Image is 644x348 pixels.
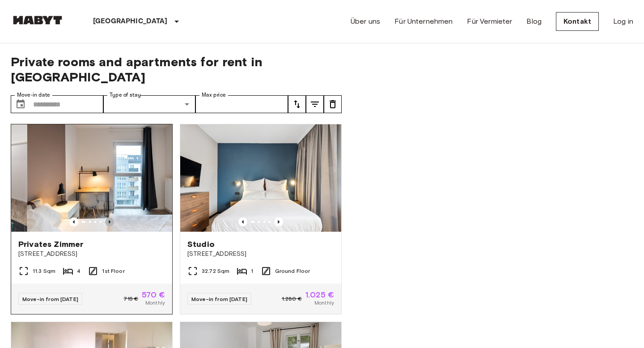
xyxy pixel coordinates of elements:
[306,95,324,113] button: tune
[180,124,341,232] img: Marketing picture of unit DE-01-481-006-01
[18,239,83,250] span: Privates Zimmer
[69,217,78,226] button: Previous image
[187,239,215,250] span: Studio
[305,291,334,299] span: 1.025 €
[202,267,229,275] span: 32.72 Sqm
[238,217,247,226] button: Previous image
[27,124,188,232] img: Marketing picture of unit DE-01-12-003-01Q
[275,267,310,275] span: Ground Floor
[33,267,55,275] span: 11.3 Sqm
[202,91,226,99] label: Max price
[105,217,114,226] button: Previous image
[187,250,334,259] span: [STREET_ADDRESS]
[191,296,247,302] span: Move-in from [DATE]
[467,16,512,27] a: Für Vermieter
[123,295,138,303] span: 715 €
[314,299,334,307] span: Monthly
[613,16,633,27] a: Log in
[102,267,124,275] span: 1st Floor
[22,296,78,302] span: Move-in from [DATE]
[11,54,342,85] span: Private rooms and apartments for rent in [GEOGRAPHIC_DATA]
[526,16,542,27] a: Blog
[394,16,453,27] a: Für Unternehmen
[324,95,342,113] button: tune
[180,124,342,314] a: Marketing picture of unit DE-01-481-006-01Previous imagePrevious imageStudio[STREET_ADDRESS]32.72...
[351,16,380,27] a: Über uns
[288,95,306,113] button: tune
[274,217,283,226] button: Previous image
[556,12,599,31] a: Kontakt
[251,267,253,275] span: 1
[11,16,64,25] img: Habyt
[11,124,173,314] a: Previous imagePrevious imagePrivates Zimmer[STREET_ADDRESS]11.3 Sqm41st FloorMove-in from [DATE]7...
[12,95,30,113] button: Choose date
[77,267,80,275] span: 4
[142,291,165,299] span: 570 €
[110,91,141,99] label: Type of stay
[145,299,165,307] span: Monthly
[17,91,50,99] label: Move-in date
[18,250,165,259] span: [STREET_ADDRESS]
[282,295,302,303] span: 1.280 €
[93,16,168,27] p: [GEOGRAPHIC_DATA]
